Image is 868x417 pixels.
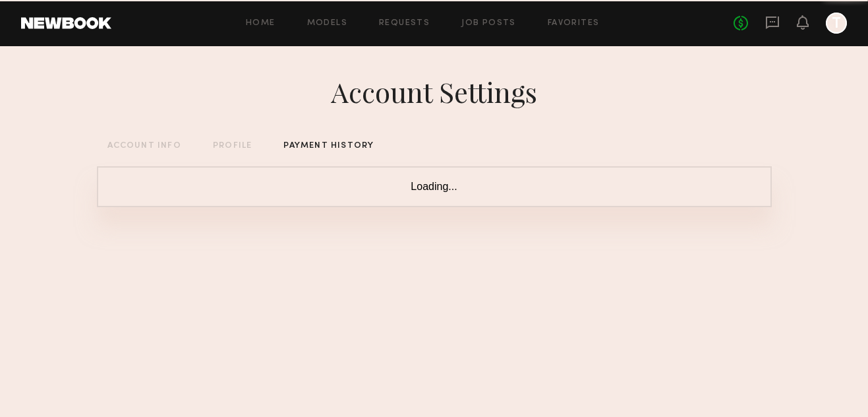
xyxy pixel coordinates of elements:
[246,19,275,28] a: Home
[379,19,430,28] a: Requests
[213,142,252,150] div: PROFILE
[826,13,847,34] a: T
[461,19,516,28] a: Job Posts
[331,73,537,110] div: Account Settings
[307,19,347,28] a: Models
[98,168,770,206] div: Loading...
[107,142,181,150] div: ACCOUNT INFO
[548,19,600,28] a: Favorites
[283,142,374,150] div: PAYMENT HISTORY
